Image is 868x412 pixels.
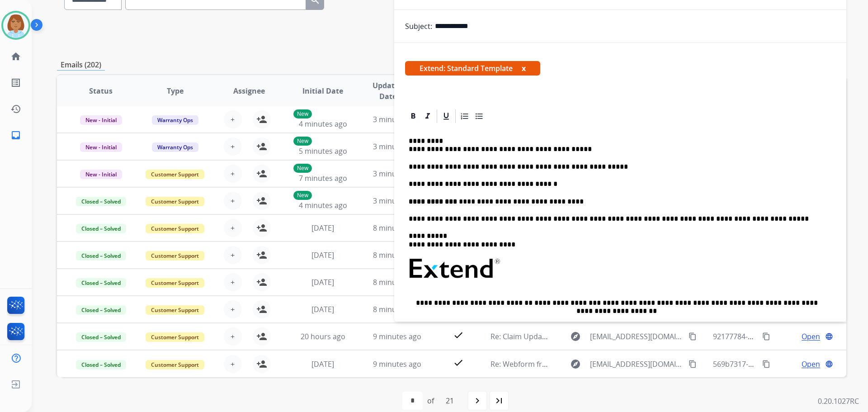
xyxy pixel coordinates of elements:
span: [DATE] [311,250,334,260]
mat-icon: person_add [256,359,267,369]
p: New [293,191,312,200]
span: 9 minutes ago [373,331,421,341]
span: 3 minutes ago [373,142,421,152]
span: Customer Support [146,224,204,233]
span: [EMAIL_ADDRESS][DOMAIN_NAME] [590,331,683,342]
span: Closed – Solved [76,360,126,369]
mat-icon: language [825,360,833,368]
span: + [231,331,235,342]
span: 20 hours ago [301,331,345,341]
span: 5 minutes ago [299,146,347,156]
div: Ordered List [458,109,472,123]
mat-icon: content_copy [762,332,770,341]
mat-icon: person_add [256,277,267,288]
span: 8 minutes ago [373,223,421,233]
span: Customer Support [146,278,204,288]
span: Assignee [233,85,265,96]
span: + [231,304,235,315]
p: New [293,109,312,118]
span: Closed – Solved [76,305,126,315]
mat-icon: content_copy [689,360,697,368]
div: Underline [439,109,453,123]
span: 4 minutes ago [299,119,347,129]
button: + [224,110,242,128]
div: of [427,395,434,406]
button: + [224,165,242,183]
span: + [231,141,235,152]
span: 8 minutes ago [373,250,421,260]
span: Extend: Standard Template [405,61,540,76]
button: + [224,246,242,264]
span: Closed – Solved [76,332,126,342]
button: + [224,355,242,373]
span: Type [167,85,184,96]
mat-icon: explore [570,359,581,369]
button: + [224,300,242,318]
span: + [231,359,235,369]
mat-icon: inbox [10,130,21,141]
mat-icon: last_page [494,395,505,406]
p: 0.20.1027RC [818,396,859,407]
span: New - Initial [80,142,122,152]
div: Italic [421,109,434,123]
mat-icon: person_add [256,250,267,260]
mat-icon: person_add [256,331,267,342]
span: + [231,277,235,288]
span: 92177784-98b6-456b-9671-44543268bce9 [713,331,853,341]
div: Bold [406,109,420,123]
span: New - Initial [80,170,122,179]
p: New [293,137,312,146]
span: Initial Date [302,85,343,96]
mat-icon: person_add [256,304,267,315]
span: + [231,168,235,179]
span: + [231,223,235,233]
span: Warranty Ops [152,115,198,125]
img: avatar [3,13,28,38]
mat-icon: content_copy [689,332,697,341]
div: 21 [439,392,461,410]
mat-icon: content_copy [762,360,770,368]
span: Closed – Solved [76,278,126,288]
span: Customer Support [146,251,204,260]
span: 9 minutes ago [373,359,421,369]
span: Status [89,85,113,96]
button: + [224,192,242,210]
span: 3 minutes ago [373,114,421,124]
span: 569b7317-dce6-465b-bd65-63f6bd5ed95f [713,359,852,369]
span: [EMAIL_ADDRESS][DOMAIN_NAME] [590,359,683,369]
mat-icon: person_add [256,223,267,233]
span: + [231,250,235,260]
span: Customer Support [146,360,204,369]
span: Customer Support [146,170,204,179]
mat-icon: person_add [256,168,267,179]
button: + [224,273,242,291]
mat-icon: list_alt [10,77,21,88]
button: x [522,63,526,74]
mat-icon: person_add [256,114,267,125]
div: Bullet List [472,109,486,123]
span: + [231,195,235,206]
mat-icon: navigate_next [472,395,483,406]
mat-icon: person_add [256,195,267,206]
span: 3 minutes ago [373,196,421,206]
span: Closed – Solved [76,224,126,233]
span: Updated Date [368,80,409,102]
span: Open [802,331,820,342]
button: + [224,327,242,346]
mat-icon: person_add [256,141,267,152]
button: + [224,219,242,237]
span: 8 minutes ago [373,304,421,314]
mat-icon: check [453,357,464,368]
span: Customer Support [146,305,204,315]
span: Closed – Solved [76,197,126,206]
span: 7 minutes ago [299,173,347,183]
span: + [231,114,235,125]
span: 8 minutes ago [373,277,421,287]
span: [DATE] [311,277,334,287]
span: Re: Claim Update [PERSON_NAME] bed for [PERSON_NAME] [491,331,691,341]
span: [DATE] [311,359,334,369]
span: Customer Support [146,332,204,342]
p: Subject: [405,21,432,32]
button: + [224,137,242,156]
mat-icon: language [825,332,833,341]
